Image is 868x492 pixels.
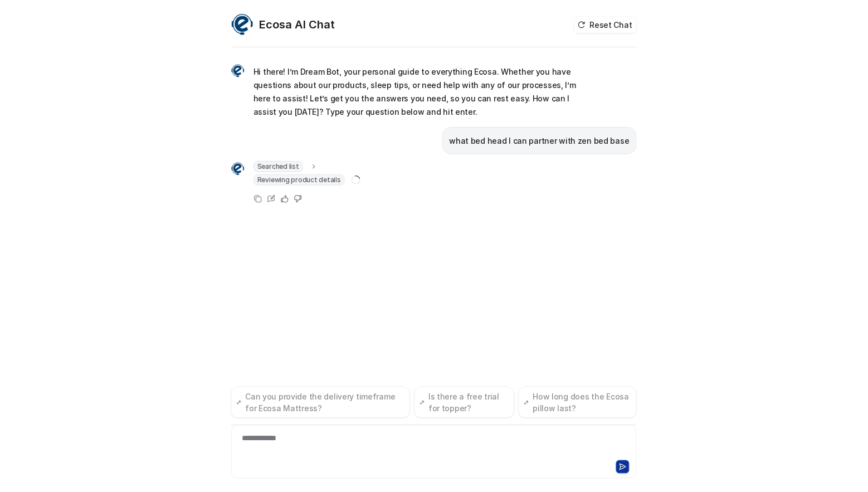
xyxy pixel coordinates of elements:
span: Reviewing product details [253,174,345,186]
p: what bed head I can partner with zen bed base [450,134,630,148]
button: Reset Chat [574,17,637,33]
button: Can you provide the delivery timeframe for Ecosa Mattress? [231,387,410,418]
img: Widget [231,162,245,176]
button: How long does the Ecosa pillow last? [519,387,637,418]
p: Hi there! I’m Dream Bot, your personal guide to everything Ecosa. Whether you have questions abou... [253,65,579,119]
img: Widget [231,13,253,36]
img: Widget [231,64,245,77]
button: Is there a free trial for topper? [415,387,514,418]
h2: Ecosa AI Chat [259,17,335,32]
span: Searched list [253,161,303,172]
